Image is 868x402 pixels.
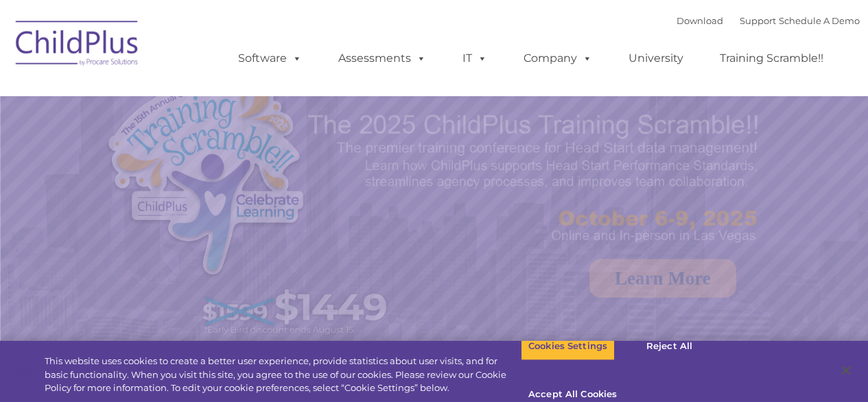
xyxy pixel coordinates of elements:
[831,355,861,386] button: Close
[740,15,776,26] a: Support
[9,11,146,80] img: ChildPlus by Procare Solutions
[224,45,316,72] a: Software
[521,332,615,361] button: Cookies Settings
[677,15,860,26] font: |
[677,15,723,26] a: Download
[449,45,501,72] a: IT
[615,45,697,72] a: University
[706,45,837,72] a: Training Scramble!!
[510,45,606,72] a: Company
[325,45,440,72] a: Assessments
[45,355,521,395] div: This website uses cookies to create a better user experience, provide statistics about user visit...
[779,15,860,26] a: Schedule A Demo
[626,332,712,361] button: Reject All
[589,259,736,298] a: Learn More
